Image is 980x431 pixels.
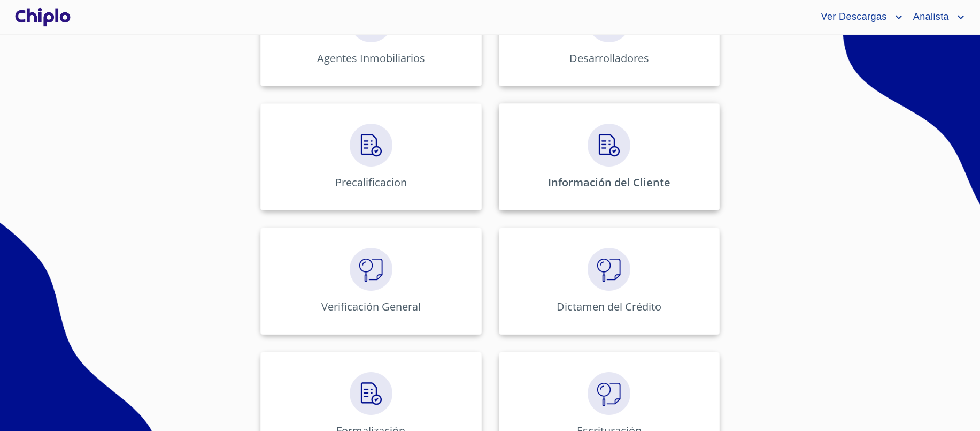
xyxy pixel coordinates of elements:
[588,124,630,167] img: megaClickCreditos.png
[905,9,967,26] button: account of current user
[557,299,661,314] p: Dictamen del Crédito
[350,248,392,291] img: megaClickVerifiacion.png
[335,175,407,190] p: Precalificacion
[317,51,425,65] p: Agentes Inmobiliarios
[350,372,392,415] img: megaClickCreditos.png
[588,248,630,291] img: megaClickDictamen.png
[813,9,905,26] button: account of current user
[321,299,421,314] p: Verificación General
[548,175,670,190] p: Información del Cliente
[905,9,954,26] span: Analista
[588,372,630,415] img: megaClickVerifiacion.png
[569,51,649,65] p: Desarrolladores
[350,124,392,167] img: megaClickCreditos.png
[813,9,892,26] span: Ver Descargas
